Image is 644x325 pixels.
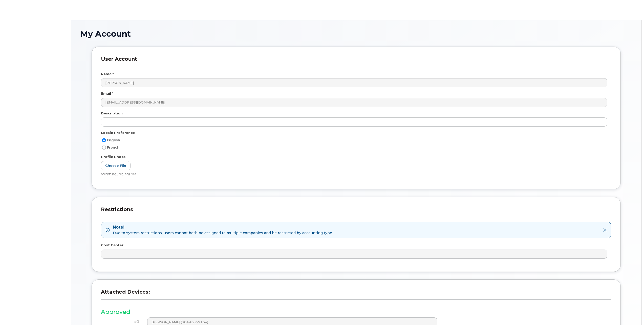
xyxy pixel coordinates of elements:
[101,56,611,67] h3: User Account
[102,146,106,150] input: French
[101,206,611,217] h3: Restrictions
[101,130,135,135] label: Locale Preference
[113,230,332,235] span: Due to system restrictions, users cannot both be assigned to multiple companies and be restricted...
[107,138,120,142] span: English
[101,161,131,170] label: Choose File
[113,225,332,230] strong: Note!
[101,91,113,96] label: Email *
[101,309,611,315] h3: Approved
[101,72,114,76] label: Name *
[107,146,119,149] span: French
[101,154,126,159] label: Profile Photo
[101,111,123,116] label: Description
[101,289,611,300] h3: Attached Devices:
[101,172,607,176] div: Accepts jpg, jpeg, png files
[80,29,632,38] h1: My Account
[101,243,123,248] label: Cost Center
[102,138,106,142] input: English
[105,320,140,324] h4: #1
